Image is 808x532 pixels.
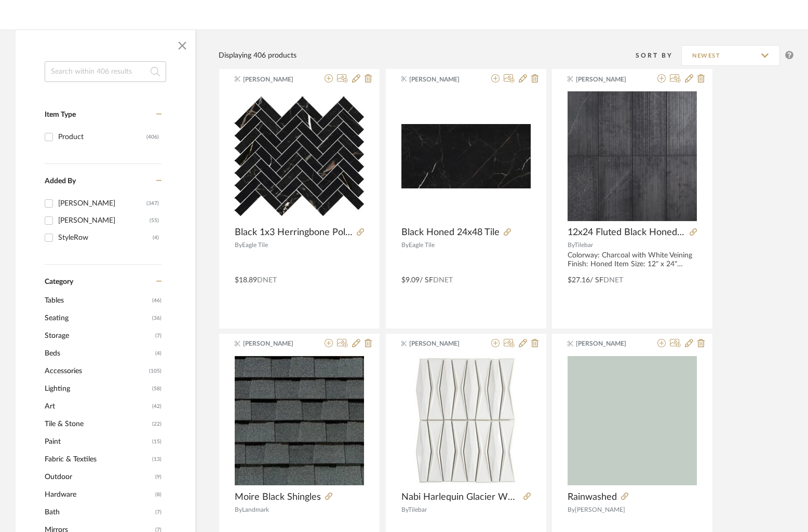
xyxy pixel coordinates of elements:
[45,292,150,309] span: Tables
[58,195,146,212] div: [PERSON_NAME]
[152,310,161,326] span: (36)
[153,229,159,246] div: (4)
[146,195,159,212] div: (347)
[401,242,409,248] span: By
[155,486,161,503] span: (8)
[568,492,617,503] span: Rainwashed
[58,212,150,229] div: [PERSON_NAME]
[420,277,433,284] span: / SF
[45,398,150,415] span: Art
[401,124,531,189] img: Black Honed 24x48 Tile
[45,451,150,468] span: Fabric & Textiles
[568,91,697,221] img: 12x24 Fluted Black Honed Marble Tile
[590,277,603,284] span: / SF
[155,469,161,485] span: (9)
[575,507,625,513] span: [PERSON_NAME]
[155,504,161,521] span: (7)
[45,380,150,398] span: Lighting
[155,345,161,362] span: (4)
[409,339,475,348] span: [PERSON_NAME]
[152,416,161,432] span: (22)
[172,35,193,56] button: Close
[45,433,150,451] span: Paint
[45,362,146,380] span: Accessories
[243,339,308,348] span: [PERSON_NAME]
[152,398,161,415] span: (42)
[45,178,76,185] span: Added By
[401,227,500,238] span: Black Honed 24x48 Tile
[235,277,257,284] span: $18.89
[235,97,364,215] img: Black 1x3 Herringbone Polished Tile
[219,50,297,61] div: Displaying 406 products
[568,277,590,284] span: $27.16
[401,356,531,485] img: Nabi Harlequin Glacier White 2x8 Glossy Glass Mosaic Tile
[235,492,321,503] span: Moire Black Shingles
[257,277,277,284] span: DNET
[568,507,575,513] span: By
[146,129,159,145] div: (406)
[152,292,161,309] span: (46)
[243,75,308,84] span: [PERSON_NAME]
[568,242,574,248] span: By
[45,327,153,345] span: Storage
[235,227,353,238] span: Black 1x3 Herringbone Polished Tile
[576,339,641,348] span: [PERSON_NAME]
[45,278,73,287] span: Category
[568,251,697,269] div: Colorway: Charcoal with White Veining Finish: Honed Item Size: 12" x 24" Material: Marble
[242,242,268,248] span: Eagle Tile
[45,468,153,486] span: Outdoor
[433,277,453,284] span: DNET
[45,61,166,82] input: Search within 406 results
[401,507,408,513] span: By
[45,309,150,327] span: Seating
[408,507,427,513] span: Tilebar
[152,380,161,397] span: (58)
[58,229,153,246] div: StyleRow
[152,433,161,450] span: (15)
[242,507,269,513] span: Landmark
[409,242,435,248] span: Eagle Tile
[574,242,593,248] span: Tilebar
[45,415,150,433] span: Tile & Stone
[401,277,420,284] span: $9.09
[568,227,685,238] span: 12x24 Fluted Black Honed Marble Tile
[45,345,153,362] span: Beds
[576,75,641,84] span: [PERSON_NAME]
[401,492,519,503] span: Nabi Harlequin Glacier White 2x8 Glossy Glass Mosaic Tile
[235,242,242,248] span: By
[58,129,146,145] div: Product
[155,328,161,344] span: (7)
[235,507,242,513] span: By
[45,486,153,503] span: Hardware
[45,503,153,521] span: Bath
[636,50,681,61] div: Sort By
[45,111,76,118] span: Item Type
[235,356,364,485] img: Moire Black Shingles
[150,212,159,229] div: (55)
[152,451,161,468] span: (13)
[568,356,697,485] img: Rainwashed
[149,363,161,379] span: (105)
[603,277,623,284] span: DNET
[409,75,475,84] span: [PERSON_NAME]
